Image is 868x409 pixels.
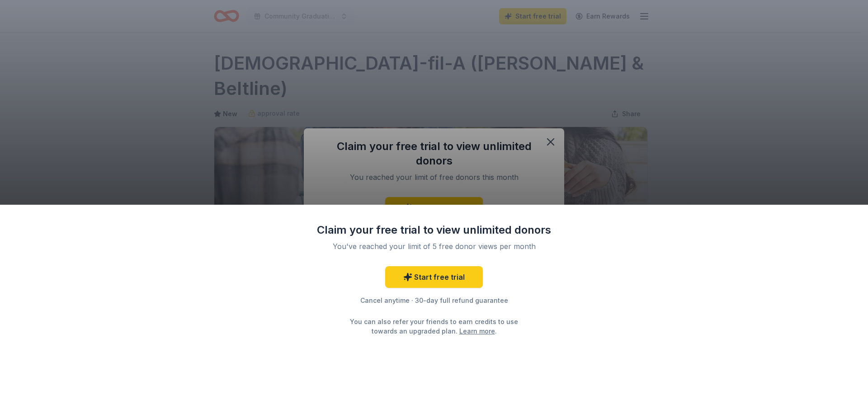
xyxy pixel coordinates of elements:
a: Start free trial [385,266,483,288]
a: Learn more [459,326,495,336]
div: Claim your free trial to view unlimited donors [316,223,552,237]
div: Cancel anytime · 30-day full refund guarantee [316,295,552,306]
div: You've reached your limit of 5 free donor views per month [327,241,541,252]
div: You can also refer your friends to earn credits to use towards an upgraded plan. . [342,317,526,336]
